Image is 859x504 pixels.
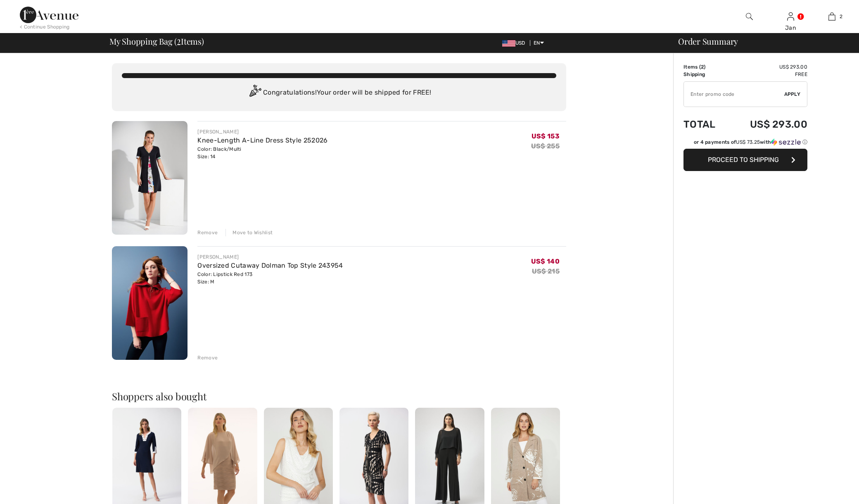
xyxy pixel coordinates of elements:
[683,110,728,138] td: Total
[197,262,343,269] a: Oversized Cutaway Dolman Top Style 243954
[225,229,273,236] div: Move to Wishlist
[197,128,327,136] div: [PERSON_NAME]
[736,139,760,145] span: US$ 73.25
[683,138,807,149] div: or 4 payments ofUS$ 73.25withSezzle Click to learn more about Sezzle
[197,145,327,160] div: Color: Black/Multi Size: 14
[668,37,854,45] div: Order Summary
[112,391,566,401] h2: Shoppers also bought
[534,40,544,46] span: EN
[771,138,801,146] img: Sezzle
[197,271,343,285] div: Color: Lipstick Red 173 Size: M
[247,85,263,101] img: Congratulation2.svg
[694,138,807,146] div: or 4 payments of with
[502,40,515,47] img: US Dollar
[701,64,704,70] span: 2
[531,142,560,150] s: US$ 255
[531,257,560,265] span: US$ 140
[787,12,794,21] img: My Info
[812,12,852,21] a: 2
[683,63,728,71] td: Items ( )
[532,267,560,275] s: US$ 215
[20,7,78,23] img: 1ère Avenue
[784,90,801,98] span: Apply
[683,71,728,78] td: Shipping
[746,12,753,21] img: search the website
[532,132,560,140] span: US$ 153
[197,229,218,236] div: Remove
[112,246,187,360] img: Oversized Cutaway Dolman Top Style 243954
[197,354,218,361] div: Remove
[728,63,807,71] td: US$ 293.00
[20,23,70,31] div: < Continue Shopping
[502,40,529,46] span: USD
[787,12,794,20] a: Sign In
[177,35,181,46] span: 2
[109,37,204,45] span: My Shopping Bag ( Items)
[770,24,811,32] div: Jan
[684,82,784,107] input: Promo code
[728,71,807,78] td: Free
[840,13,842,20] span: 2
[828,12,835,21] img: My Bag
[728,110,807,138] td: US$ 293.00
[122,85,556,101] div: Congratulations! Your order will be shipped for FREE!
[197,253,343,261] div: [PERSON_NAME]
[197,136,327,144] a: Knee-Length A-Line Dress Style 252026
[708,156,779,164] span: Proceed to Shipping
[683,149,807,171] button: Proceed to Shipping
[112,121,187,235] img: Knee-Length A-Line Dress Style 252026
